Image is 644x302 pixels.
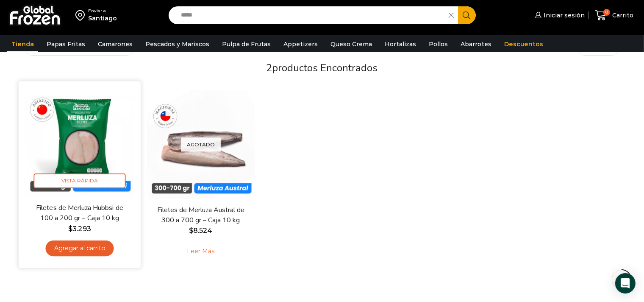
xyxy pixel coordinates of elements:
a: Camarones [94,36,137,52]
a: Leé más sobre “Filetes de Merluza Austral de 300 a 700 gr - Caja 10 kg” [174,242,228,260]
p: Agotado [181,138,221,152]
a: 0 Carrito [593,6,636,25]
span: Iniciar sesión [541,11,585,20]
div: Open Intercom Messenger [615,273,636,294]
a: Filetes de Merluza Austral de 300 a 700 gr – Caja 10 kg [152,205,250,225]
a: Iniciar sesión [533,7,585,24]
a: Queso Crema [326,36,376,52]
a: Abarrotes [456,36,496,52]
a: Papas Fritas [42,36,89,52]
div: Enviar a [88,8,117,14]
div: Santiago [88,14,117,22]
span: 0 [603,9,610,16]
a: Descuentos [500,36,547,52]
a: Pulpa de Frutas [218,36,275,52]
a: Tienda [7,36,38,52]
span: Vista Rápida [34,173,126,188]
span: productos encontrados [272,61,378,75]
span: $ [68,225,72,233]
a: Pescados y Mariscos [141,36,214,52]
span: Vista Rápida [155,178,246,193]
bdi: 3.293 [68,225,91,233]
bdi: 8.524 [189,226,213,235]
img: address-field-icon.svg [75,8,88,22]
a: Filetes de Merluza Hubbsi de 100 a 200 gr – Caja 10 kg [31,204,129,224]
span: Carrito [610,11,633,20]
span: 2 [266,61,272,75]
span: $ [189,226,194,235]
a: Appetizers [279,36,322,52]
a: Pollos [425,36,452,52]
button: Search button [458,6,476,24]
a: Agregar al carrito: “Filetes de Merluza Hubbsi de 100 a 200 gr – Caja 10 kg” [45,240,114,256]
a: Hortalizas [380,36,420,52]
